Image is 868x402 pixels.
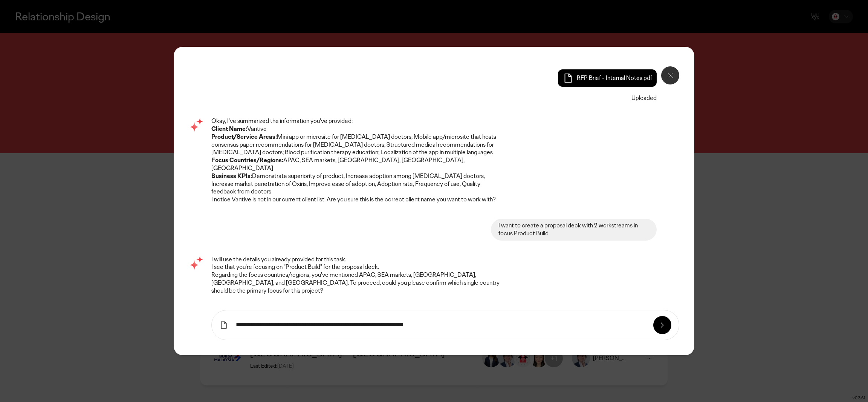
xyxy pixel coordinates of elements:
[211,172,252,180] strong: Business KPIs:
[498,222,649,238] div: I want to create a proposal deck with 2 workstreams in focus Product Build
[211,256,505,264] p: I will use the details you already provided for this task.
[211,157,505,172] li: APAC, SEA markets, [GEOGRAPHIC_DATA], [GEOGRAPHIC_DATA], [GEOGRAPHIC_DATA]
[631,94,657,102] div: Uploaded
[211,117,505,125] p: Okay, I've summarized the information you've provided:
[577,74,652,82] span: RFP Brief - Internal Notes.pdf
[211,156,283,164] strong: Focus Countries/Regions:
[562,72,652,84] a: RFP Brief - Internal Notes.pdf
[211,271,505,295] p: Regarding the focus countries/regions, you've mentioned APAC, SEA markets, [GEOGRAPHIC_DATA], [GE...
[211,263,505,271] p: I see that you're focusing on "Product Build" for the proposal deck.
[211,125,505,133] li: Vantive
[211,172,505,196] li: Demonstrate superiority of product, Increase adoption among [MEDICAL_DATA] doctors, Increase mark...
[211,125,247,133] strong: Client Name:
[211,133,277,141] strong: Product/Service Areas:
[211,196,505,204] p: I notice Vantive is not in our current client list. Are you sure this is the correct client name ...
[211,133,505,157] li: Mini app or microsite for [MEDICAL_DATA] doctors; Mobile app/microsite that hosts consensus paper...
